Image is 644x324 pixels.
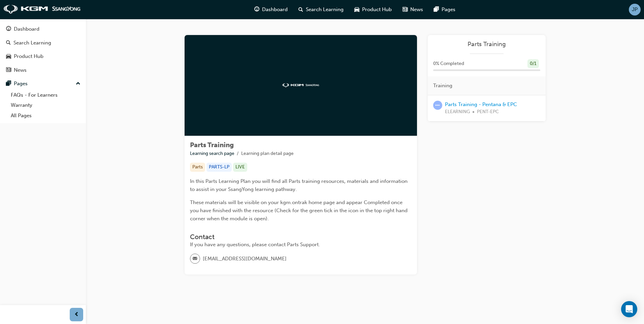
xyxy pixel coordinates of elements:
[14,25,39,33] div: Dashboard
[434,5,439,14] span: pages-icon
[282,83,319,88] img: kgm
[3,50,83,63] a: Product Hub
[410,6,423,13] span: News
[3,77,83,90] button: Pages
[190,233,412,241] h3: Contact
[203,255,287,263] span: [EMAIL_ADDRESS][DOMAIN_NAME]
[428,3,461,17] a: pages-iconPages
[433,40,540,48] a: Parts Training
[433,60,464,68] span: 0 % Completed
[206,163,232,172] div: PARTS-LP
[190,199,409,222] span: These materials will be visible on your kgm.ontrak home page and appear Completed once you have f...
[8,110,83,121] a: All Pages
[298,5,303,14] span: search-icon
[349,3,397,17] a: car-iconProduct Hub
[6,54,11,60] span: car-icon
[442,6,455,13] span: Pages
[14,80,28,88] div: Pages
[13,39,51,47] div: Search Learning
[402,5,408,14] span: news-icon
[6,26,11,32] span: guage-icon
[14,66,27,74] div: News
[6,81,11,87] span: pages-icon
[293,3,349,17] a: search-iconSearch Learning
[8,100,83,110] a: Warranty
[362,6,392,13] span: Product Hub
[76,79,80,88] span: up-icon
[254,5,259,14] span: guage-icon
[527,59,539,68] div: 0 / 1
[477,108,499,116] span: PENT-EPC
[249,3,293,17] a: guage-iconDashboard
[3,22,83,77] button: DashboardSearch LearningProduct HubNews
[621,301,637,317] div: Open Intercom Messenger
[3,64,83,76] a: News
[190,151,234,156] a: Learning search page
[397,3,428,17] a: news-iconNews
[306,6,344,13] span: Search Learning
[190,178,409,192] span: In this Parts Learning Plan you will find all Parts training resources, materials and information...
[433,101,442,110] span: learningRecordVerb_ATTEMPT-icon
[74,311,79,319] span: prev-icon
[233,163,247,172] div: LIVE
[629,4,641,15] button: JP
[190,163,205,172] div: Parts
[632,6,638,13] span: JP
[262,6,288,13] span: Dashboard
[190,241,412,249] div: If you have any questions, please contact Parts Support.
[354,5,359,14] span: car-icon
[6,67,11,73] span: news-icon
[445,108,470,116] span: ELEARNING
[3,23,83,35] a: Dashboard
[241,150,294,158] li: Learning plan detail page
[3,5,81,14] img: kgm
[3,37,83,49] a: Search Learning
[445,101,517,107] a: Parts Training - Pentana & EPC
[433,82,452,90] span: Training
[190,141,234,149] span: Parts Training
[8,90,83,100] a: FAQs - For Learners
[6,40,11,46] span: search-icon
[193,255,197,263] span: email-icon
[14,53,43,60] div: Product Hub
